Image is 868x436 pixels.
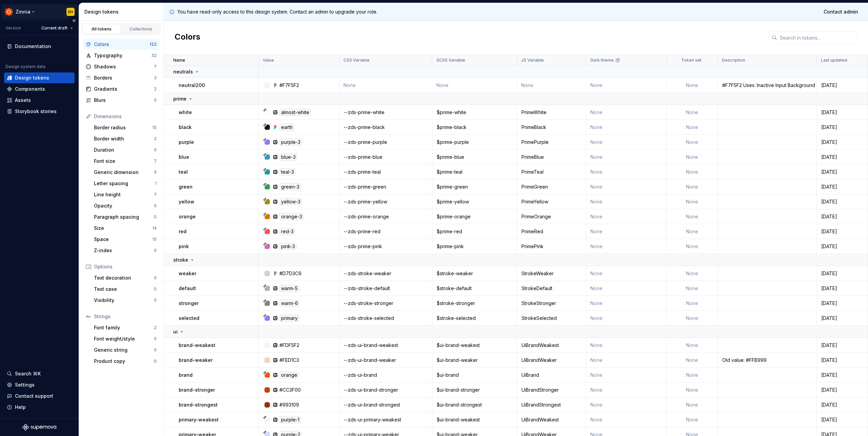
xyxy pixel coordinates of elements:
div: 3 [154,75,157,81]
div: 0 [154,248,157,253]
td: None [667,165,718,179]
td: None [586,224,667,239]
div: Assets [15,97,31,104]
div: Storybook stories [15,108,57,115]
div: #FDF5F2 [279,342,299,349]
div: PrimePurple [517,139,586,146]
a: Line height7 [91,189,159,200]
div: earth [279,124,294,131]
td: None [517,78,586,93]
div: pink-3 [279,243,297,250]
td: None [667,135,718,150]
div: Size [94,225,152,232]
div: PrimeOrange [517,213,586,220]
a: Components [4,84,75,94]
div: $ui-brand-weakest [433,416,516,423]
div: Shadows [94,63,154,70]
div: Zinnia [16,8,31,15]
div: Z-index [94,247,154,254]
button: Collapse sidebar [69,16,79,25]
div: --zds-ui-brand-weaker [340,357,432,364]
td: None [667,353,718,368]
div: Font size [94,158,154,165]
div: $prime-green [433,183,516,190]
div: #CC3F00 [279,387,301,393]
a: Colors122 [83,39,159,50]
div: Borders [94,74,154,81]
p: brand-weakest [179,342,215,349]
td: None [586,311,667,326]
div: Strings [94,313,157,320]
div: Generic dimension [94,169,154,176]
div: 2 [154,86,157,92]
a: Space15 [91,234,159,245]
p: prime [173,95,186,102]
td: None [586,105,667,120]
div: $stroke-default [433,285,516,292]
div: Letter spacing [94,180,155,187]
div: UiBrand [517,372,586,378]
div: 0 [154,203,157,209]
div: warm-5 [279,285,299,292]
div: --zds-prime-black [340,124,432,131]
div: --zds-stroke-weaker [340,270,432,277]
div: StrokeSelected [517,315,586,322]
p: brand [179,372,193,378]
td: None [586,412,667,427]
div: Line height [94,191,154,198]
td: None [667,105,718,120]
div: Options [94,263,157,270]
div: --zds-prime-teal [340,169,432,175]
p: neutral200 [179,82,205,89]
a: Gradients2 [83,84,159,94]
p: green [179,183,193,190]
p: brand-weaker [179,357,213,364]
div: $prime-pink [433,243,516,250]
div: --zds-ui-brand-weakest [340,342,432,349]
div: Design system data [5,64,45,69]
a: Visibility0 [91,295,159,306]
div: Generic string [94,347,154,353]
svg: Supernova Logo [22,424,56,431]
div: $prime-red [433,228,516,235]
input: Search in tokens... [777,31,857,44]
a: Font size7 [91,156,159,167]
div: PrimePink [517,243,586,250]
div: Contact support [15,393,53,399]
p: Name [173,58,185,63]
div: blue-3 [279,153,297,161]
a: Documentation [4,41,75,52]
td: None [586,368,667,383]
div: 7 [154,64,157,69]
div: Components [15,86,45,92]
div: 0 [154,97,157,103]
p: primary-weakest [179,416,219,423]
td: None [586,135,667,150]
div: 7 [154,192,157,197]
div: [DATE] [817,198,867,205]
button: Contact support [4,391,75,401]
div: yellow-3 [279,198,302,205]
div: [DATE] [817,213,867,220]
div: UiBrandWeakest [517,416,586,423]
div: 0 [154,286,157,292]
td: None [586,78,667,93]
td: None [667,383,718,397]
a: Assets [4,95,75,106]
div: Settings [15,381,35,388]
div: --zds-stroke-stronger [340,300,432,307]
a: Letter spacing1 [91,178,159,189]
div: --zds-prime-green [340,183,432,190]
p: Token set [681,58,702,63]
div: 0 [154,214,157,220]
p: black [179,124,192,131]
div: purple-1 [279,416,301,423]
div: #D7D3C9 [279,270,301,277]
div: PrimeBlack [517,124,586,131]
div: Documentation [15,43,51,50]
td: None [667,179,718,194]
a: Settings [4,379,75,390]
td: None [586,353,667,368]
div: [DATE] [817,300,867,307]
div: StrokeStronger [517,300,586,307]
